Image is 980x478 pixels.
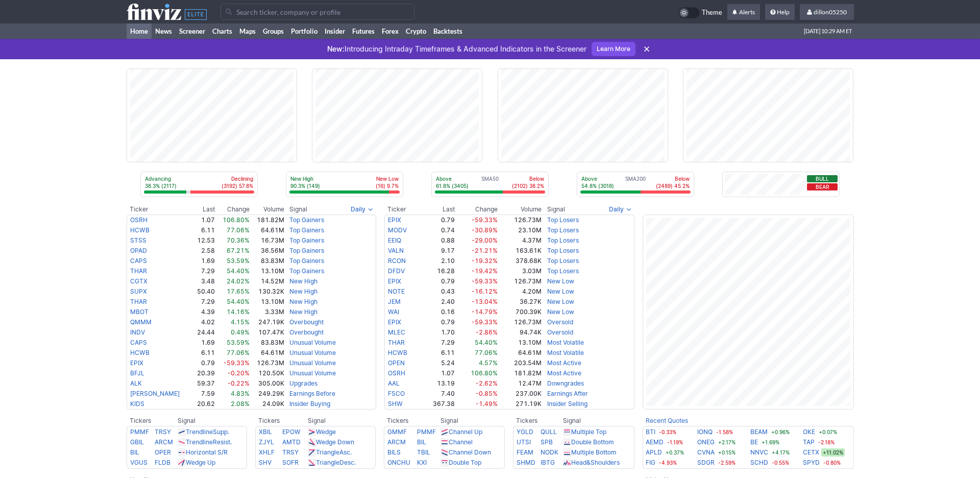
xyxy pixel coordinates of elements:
[186,438,232,446] a: TrendlineResist.
[420,348,455,358] td: 6.11
[420,204,455,214] th: Last
[290,175,320,182] p: New High
[420,256,455,266] td: 2.10
[547,318,573,326] a: Oversold
[646,417,688,424] b: Recent Quotes
[282,438,301,446] a: AMTD
[250,368,285,378] td: 120.50K
[378,23,402,39] a: Forex
[192,266,215,276] td: 7.29
[289,257,324,265] a: Top Gainers
[420,368,455,378] td: 1.07
[227,247,250,254] span: 67.21%
[250,256,285,266] td: 83.83M
[517,428,533,436] a: YGLD
[259,428,272,436] a: XBIL
[803,458,820,468] a: SPYD
[289,349,336,356] a: Unusual Volume
[449,428,482,436] a: Channel Up
[287,23,321,39] a: Portfolio
[130,308,149,316] a: MBOT
[289,308,317,316] a: New High
[807,183,838,190] button: Bear
[192,378,215,389] td: 59.37
[130,400,144,408] a: KIDS
[130,288,147,295] a: SUPX
[250,286,285,297] td: 130.32K
[349,23,378,39] a: Futures
[498,348,542,358] td: 64.61M
[547,339,584,346] a: Most Volatile
[316,448,352,456] a: TriangleAsc.
[250,266,285,276] td: 13.10M
[472,247,498,254] span: -21.21%
[192,358,215,368] td: 0.79
[250,348,285,358] td: 64.61M
[750,427,768,437] a: BEAM
[417,459,427,466] a: KXI
[476,328,498,336] span: -2.86%
[289,298,317,305] a: New High
[192,246,215,256] td: 2.58
[388,328,405,336] a: MLEC
[130,226,150,234] a: HCWB
[250,204,285,214] th: Volume
[186,428,229,436] a: TrendlineSupp.
[192,297,215,307] td: 7.29
[420,338,455,348] td: 7.29
[388,369,405,377] a: OSRH
[155,438,173,446] a: ARCM
[289,369,336,377] a: Unusual Volume
[646,447,662,458] a: APLD
[152,23,176,39] a: News
[541,438,553,446] a: SPB
[223,216,250,224] span: 106.80%
[479,359,498,367] span: 4.57%
[580,175,691,190] div: SMA200
[436,175,469,182] p: Above
[420,286,455,297] td: 0.43
[571,459,620,466] a: Head&Shoulders
[250,225,285,235] td: 64.61M
[498,246,542,256] td: 163.61K
[814,8,847,16] span: dillon05250
[289,288,317,295] a: New High
[547,359,581,367] a: Most Active
[449,448,491,456] a: Channel Down
[227,226,250,234] span: 77.06%
[609,204,624,214] span: Daily
[606,204,634,214] button: Signals interval
[547,236,579,244] a: Top Losers
[259,448,275,456] a: XHLF
[289,226,324,234] a: Top Gainers
[498,276,542,286] td: 126.73M
[289,390,335,397] a: Earnings Before
[646,427,655,437] a: BTI
[420,276,455,286] td: 0.79
[282,428,301,436] a: EPOW
[192,204,215,214] th: Last
[250,358,285,368] td: 126.73M
[250,338,285,348] td: 83.83M
[290,182,320,189] p: 90.3% (149)
[547,349,584,356] a: Most Volatile
[231,328,250,336] span: 0.49%
[420,307,455,317] td: 0.16
[436,182,469,189] p: 61.8% (3405)
[541,428,557,436] a: QULL
[420,327,455,338] td: 1.70
[388,359,405,367] a: OPEN
[472,308,498,316] span: -14.79%
[571,438,614,446] a: Double Bottom
[192,256,215,266] td: 1.69
[259,459,272,466] a: SHV
[145,175,177,182] p: Advancing
[186,438,213,446] span: Trendline
[130,277,148,285] a: CGTX
[130,359,143,367] a: EPIX
[541,448,558,456] a: NODK
[472,226,498,234] span: -30.89%
[750,458,768,468] a: SCHD
[388,400,403,408] a: SHW
[376,182,399,189] p: (16) 9.7%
